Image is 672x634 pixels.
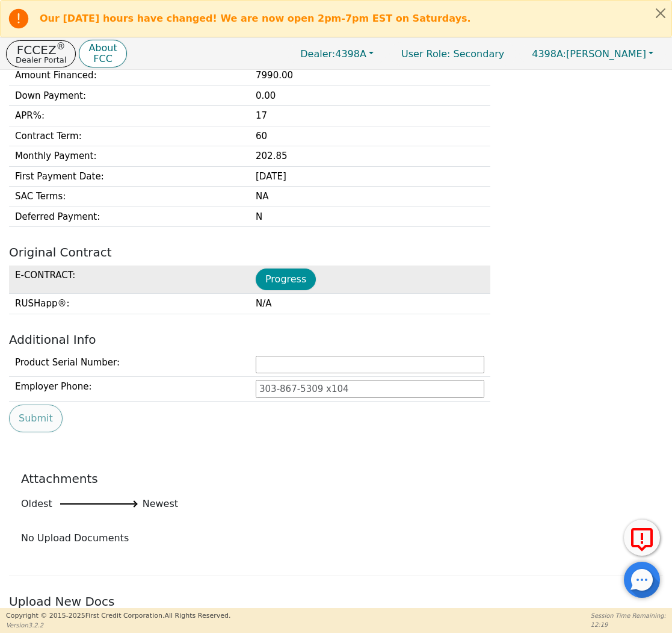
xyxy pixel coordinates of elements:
td: Down Payment : [9,85,250,106]
h2: Original Contract [9,245,663,260]
button: Report Error to FCC [624,520,660,556]
td: Deferred Payment : [9,207,250,227]
p: Secondary [389,42,516,66]
input: 303-867-5309 x104 [256,380,484,398]
b: Our [DATE] hours have changed! We are now open 2pm-7pm EST on Saturdays. [40,13,471,24]
td: APR% : [9,106,250,126]
p: Version 3.2.2 [6,621,230,630]
button: Progress [256,269,316,290]
span: User Role : [401,48,450,60]
span: 4398A [300,48,366,60]
div: No Upload Documents [21,531,651,545]
button: 4398A:[PERSON_NAME] [519,45,666,63]
td: [DATE] [250,166,490,187]
td: 17 [250,106,490,126]
button: FCCEZ®Dealer Portal [6,40,76,67]
td: First Payment Date : [9,166,250,187]
td: N/A [250,294,490,314]
button: AboutFCC [79,40,126,68]
p: Copyright © 2015- 2025 First Credit Corporation. [6,611,230,621]
td: NA [250,187,490,207]
p: FCC [88,54,117,64]
td: Amount Financed : [9,66,250,85]
td: Contract Term : [9,126,250,146]
span: All Rights Reserved. [164,612,230,620]
td: Employer Phone: [9,377,250,402]
span: 4398A: [532,48,566,60]
button: Close alert [650,1,671,25]
td: SAC Terms : [9,187,250,207]
td: RUSHapp® : [9,294,250,314]
td: E-CONTRACT : [9,266,250,294]
h2: Attachments [21,471,651,486]
sup: ® [57,41,66,52]
td: Product Serial Number: [9,353,250,377]
button: Dealer:4398A [288,45,386,63]
span: [PERSON_NAME] [532,48,646,60]
span: Newest [143,497,178,511]
a: User Role: Secondary [389,42,516,66]
p: About [88,43,117,53]
td: 7990.00 [250,66,490,85]
span: Dealer: [300,48,335,60]
h2: Upload New Docs [9,594,663,609]
td: 0.00 [250,85,490,106]
p: 12:19 [591,620,666,629]
p: FCCEZ [16,44,66,56]
p: Dealer Portal [16,56,66,64]
h2: Additional Info [9,332,663,347]
td: 202.85 [250,146,490,167]
p: Session Time Remaining: [591,611,666,620]
td: 60 [250,126,490,146]
td: N [250,207,490,227]
td: Monthly Payment : [9,146,250,167]
span: Oldest [21,497,52,511]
